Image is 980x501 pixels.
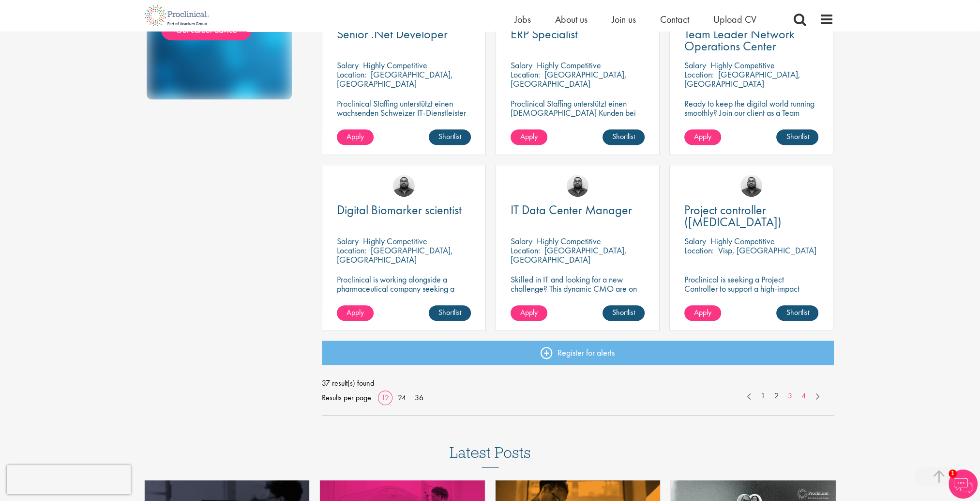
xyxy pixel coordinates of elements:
[511,202,632,218] span: IT Data Center Manager
[411,392,427,403] a: 36
[337,202,462,218] span: Digital Biomarker scientist
[684,26,795,54] span: Team Leader Network Operations Center
[337,69,453,89] p: [GEOGRAPHIC_DATA], [GEOGRAPHIC_DATA]
[684,129,721,145] a: Apply
[337,60,359,71] span: Salary
[511,26,578,42] span: ERP Specialist
[511,129,547,145] a: Apply
[511,204,645,216] a: IT Data Center Manager
[337,305,374,321] a: Apply
[684,60,706,71] span: Salary
[393,175,415,197] img: Ashley Bennett
[337,245,453,265] p: [GEOGRAPHIC_DATA], [GEOGRAPHIC_DATA]
[337,245,366,256] span: Location:
[337,26,448,42] span: Senior .Net Developer
[684,235,706,247] span: Salary
[660,13,689,26] a: Contact
[511,245,627,265] p: [GEOGRAPHIC_DATA], [GEOGRAPHIC_DATA]
[603,305,645,321] a: Shortlist
[394,392,409,403] a: 24
[567,175,588,197] img: Ashley Bennett
[783,391,797,402] a: 3
[776,305,818,321] a: Shortlist
[520,307,538,317] span: Apply
[710,60,775,71] p: Highly Competitive
[511,60,532,71] span: Salary
[322,341,834,365] a: Register for alerts
[363,235,427,247] p: Highly Competitive
[511,305,547,321] a: Apply
[694,131,711,141] span: Apply
[694,307,711,317] span: Apply
[450,444,531,468] h3: Latest Posts
[511,69,540,80] span: Location:
[520,131,538,141] span: Apply
[429,129,471,145] a: Shortlist
[684,275,818,312] p: Proclinical is seeking a Project Controller to support a high-impact capital expenditure initiati...
[378,392,392,403] a: 12
[511,235,532,247] span: Salary
[7,465,131,494] iframe: reCAPTCHA
[684,204,818,228] a: Project controller ([MEDICAL_DATA])
[347,307,364,317] span: Apply
[511,245,540,256] span: Location:
[612,13,636,26] a: Join us
[511,28,645,40] a: ERP Specialist
[537,235,601,247] p: Highly Competitive
[718,245,816,256] p: Visp, [GEOGRAPHIC_DATA]
[949,470,978,499] img: Chatbot
[511,69,627,89] p: [GEOGRAPHIC_DATA], [GEOGRAPHIC_DATA]
[710,235,775,247] p: Highly Competitive
[740,175,762,197] img: Ashley Bennett
[949,470,957,478] span: 1
[337,204,471,216] a: Digital Biomarker scientist
[684,305,721,321] a: Apply
[511,275,645,321] p: Skilled in IT and looking for a new challenge? This dynamic CMO are on the [PERSON_NAME] for a de...
[347,131,364,141] span: Apply
[684,202,782,230] span: Project controller ([MEDICAL_DATA])
[684,69,800,89] p: [GEOGRAPHIC_DATA], [GEOGRAPHIC_DATA]
[337,235,359,247] span: Salary
[537,60,601,71] p: Highly Competitive
[797,391,811,402] a: 4
[776,129,818,145] a: Shortlist
[429,305,471,321] a: Shortlist
[337,275,471,321] p: Proclinical is working alongside a pharmaceutical company seeking a Digital Biomarker Scientist t...
[322,391,371,405] span: Results per page
[684,28,818,52] a: Team Leader Network Operations Center
[337,129,374,145] a: Apply
[684,99,818,145] p: Ready to keep the digital world running smoothly? Join our client as a Team Leader, Network Opera...
[684,245,714,256] span: Location:
[603,129,645,145] a: Shortlist
[684,69,714,80] span: Location:
[769,391,784,402] a: 2
[337,28,471,40] a: Senior .Net Developer
[511,99,645,136] p: Proclinical Staffing unterstützt einen [DEMOGRAPHIC_DATA] Kunden bei der Teamerweiterung und der ...
[322,376,834,391] span: 37 result(s) found
[337,69,366,80] span: Location:
[713,13,756,26] a: Upload CV
[555,13,588,26] a: About us
[337,99,471,136] p: Proclinical Staffing unterstützt einen wachsenden Schweizer IT-Dienstleister bei der Einstellung ...
[756,391,770,402] a: 1
[363,60,427,71] p: Highly Competitive
[514,13,531,26] a: Jobs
